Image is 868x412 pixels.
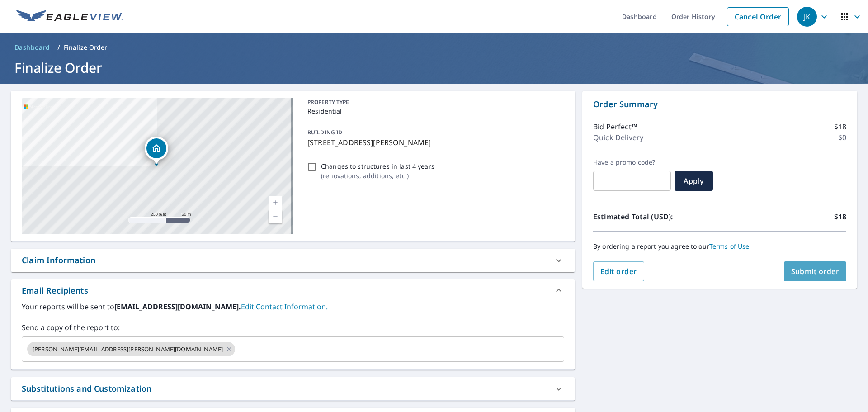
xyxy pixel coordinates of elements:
a: Terms of Use [709,242,750,251]
label: Send a copy of the report to: [22,322,564,333]
p: Finalize Order [64,43,108,52]
p: Quick Delivery [593,132,643,143]
div: Substitutions and Customization [11,377,575,400]
div: JK [797,7,817,27]
p: $0 [838,132,846,143]
p: Bid Perfect™ [593,121,637,132]
img: EV Logo [16,10,123,24]
div: Claim Information [22,254,95,266]
div: Claim Information [11,249,575,272]
b: [EMAIL_ADDRESS][DOMAIN_NAME]. [114,302,241,312]
button: Apply [675,171,713,191]
button: Edit order [593,261,644,281]
button: Submit order [784,261,847,281]
p: [STREET_ADDRESS][PERSON_NAME] [307,137,561,148]
p: ( renovations, additions, etc. ) [321,171,434,180]
span: Apply [682,176,706,186]
div: Substitutions and Customization [22,383,151,395]
span: [PERSON_NAME][EMAIL_ADDRESS][PERSON_NAME][DOMAIN_NAME] [27,345,228,354]
span: Submit order [791,266,840,276]
p: Order Summary [593,98,846,110]
nav: breadcrumb [11,40,857,55]
label: Your reports will be sent to [22,301,564,312]
a: Current Level 17, Zoom Out [269,209,282,223]
a: Cancel Order [727,7,789,26]
a: EditContactInfo [241,302,328,312]
p: $18 [834,211,846,222]
div: [PERSON_NAME][EMAIL_ADDRESS][PERSON_NAME][DOMAIN_NAME] [27,342,235,356]
div: Email Recipients [11,279,575,301]
p: PROPERTY TYPE [307,98,561,106]
span: Edit order [600,266,637,276]
div: Dropped pin, building 1, Residential property, 5340 Jennifer Dr Fairfax, VA 22032 [145,137,168,165]
p: Changes to structures in last 4 years [321,161,434,171]
p: $18 [834,121,846,132]
div: Email Recipients [22,284,88,297]
li: / [57,42,60,53]
h1: Finalize Order [11,58,857,77]
p: Residential [307,106,561,116]
span: Dashboard [14,43,50,52]
p: By ordering a report you agree to our [593,242,846,251]
a: Dashboard [11,40,54,55]
label: Have a promo code? [593,158,671,166]
a: Current Level 17, Zoom In [269,196,282,209]
p: BUILDING ID [307,128,342,136]
p: Estimated Total (USD): [593,211,720,222]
